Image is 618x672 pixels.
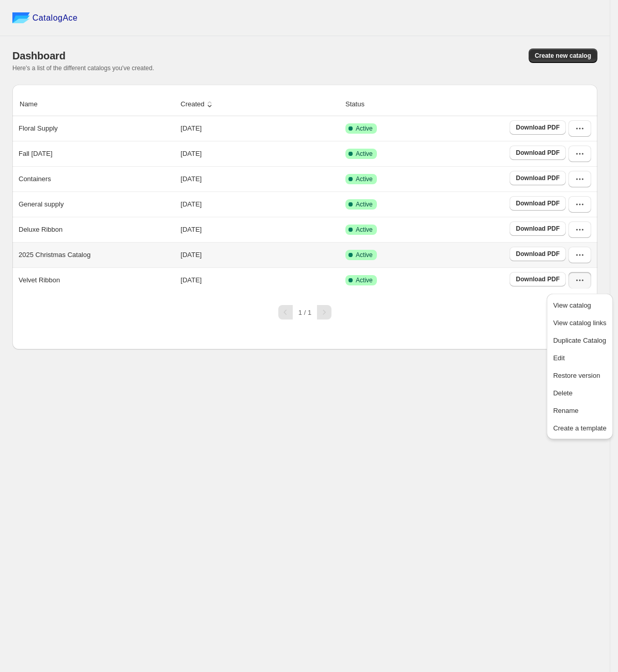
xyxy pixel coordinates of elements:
p: Deluxe Ribbon [19,225,62,235]
span: Active [356,226,373,234]
td: [DATE] [178,116,342,141]
span: Download PDF [516,275,560,283]
td: [DATE] [178,191,342,217]
p: Fall [DATE] [19,149,53,159]
span: View catalog [553,301,591,309]
a: Download PDF [510,120,566,135]
a: Download PDF [510,272,566,286]
a: Download PDF [510,196,566,211]
a: Download PDF [510,146,566,160]
a: Download PDF [510,171,566,185]
span: Active [356,200,373,209]
img: catalog ace [12,12,30,23]
span: Delete [553,389,573,397]
a: Download PDF [510,221,566,236]
button: Create new catalog [529,49,597,63]
td: [DATE] [178,217,342,242]
span: Download PDF [516,225,560,233]
button: Status [344,94,376,114]
p: Floral Supply [19,123,58,134]
span: Download PDF [516,199,560,207]
td: [DATE] [178,267,342,293]
span: 1 / 1 [298,309,311,316]
span: Create new catalog [535,52,591,60]
span: Download PDF [516,250,560,258]
span: Download PDF [516,174,560,182]
span: Active [356,150,373,158]
span: Restore version [553,372,600,379]
span: Active [356,175,373,183]
span: Dashboard [12,50,66,61]
button: Created [179,94,216,114]
span: Active [356,251,373,259]
span: Active [356,124,373,133]
span: CatalogAce [33,13,78,23]
td: [DATE] [178,166,342,191]
span: Duplicate Catalog [553,337,606,344]
p: 2025 Christmas Catalog [19,250,90,260]
a: Download PDF [510,247,566,261]
span: Edit [553,354,564,362]
span: Create a template [553,424,606,432]
span: Download PDF [516,123,560,132]
span: Download PDF [516,149,560,157]
button: Name [18,94,50,114]
p: Velvet Ribbon [19,275,60,285]
td: [DATE] [178,242,342,267]
span: Rename [553,407,578,414]
p: General supply [19,199,64,210]
span: Active [356,276,373,284]
span: Here's a list of the different catalogs you've created. [12,65,154,72]
p: Containers [19,174,51,184]
td: [DATE] [178,141,342,166]
span: View catalog links [553,319,606,327]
